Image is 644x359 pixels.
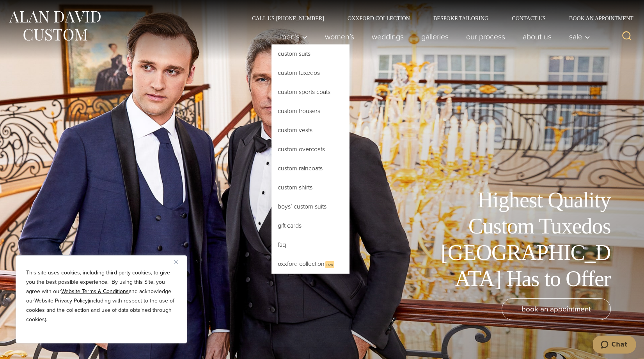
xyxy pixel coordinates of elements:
[271,29,594,44] nav: Primary Navigation
[413,29,458,44] a: Galleries
[363,29,413,44] a: weddings
[593,336,636,355] iframe: Opens a widget where you can chat to one of our agents
[61,287,129,295] a: Website Terms & Conditions
[271,140,349,159] a: Custom Overcoats
[271,64,349,82] a: Custom Tuxedos
[8,9,101,43] img: Alan David Custom
[271,178,349,197] a: Custom Shirts
[271,159,349,178] a: Custom Raincoats
[271,235,349,254] a: FAQ
[617,27,636,46] button: View Search Form
[500,16,557,21] a: Contact Us
[271,29,316,44] button: Men’s sub menu toggle
[561,29,594,44] button: Sale sub menu toggle
[271,83,349,101] a: Custom Sports Coats
[271,216,349,235] a: Gift Cards
[336,16,422,21] a: Oxxford Collection
[514,29,561,44] a: About Us
[316,29,363,44] a: Women’s
[240,16,336,21] a: Call Us [PHONE_NUMBER]
[557,16,636,21] a: Book an Appointment
[435,187,611,292] h1: Highest Quality Custom Tuxedos [GEOGRAPHIC_DATA] Has to Offer
[502,298,611,320] a: book an appointment
[522,303,591,315] span: book an appointment
[325,261,334,268] span: New
[271,44,349,63] a: Custom Suits
[34,297,88,305] a: Website Privacy Policy
[240,16,636,21] nav: Secondary Navigation
[26,268,177,324] p: This site uses cookies, including third party cookies, to give you the best possible experience. ...
[271,102,349,120] a: Custom Trousers
[271,121,349,140] a: Custom Vests
[271,197,349,216] a: Boys’ Custom Suits
[458,29,514,44] a: Our Process
[174,257,184,267] button: Close
[422,16,500,21] a: Bespoke Tailoring
[271,255,349,274] a: Oxxford CollectionNew
[174,260,178,264] img: Close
